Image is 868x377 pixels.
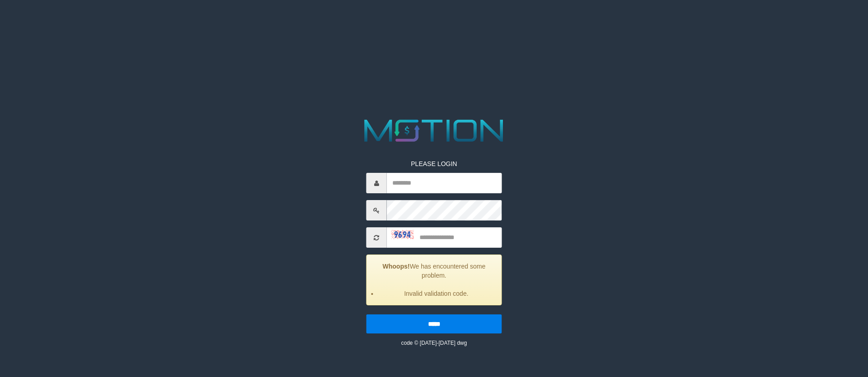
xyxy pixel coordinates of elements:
small: code © [DATE]-[DATE] dwg [401,340,467,346]
p: PLEASE LOGIN [366,159,502,168]
div: We has encountered some problem. [366,255,502,305]
img: MOTION_logo.png [358,116,510,146]
strong: Whoops! [383,263,410,270]
img: captcha [391,230,414,239]
li: Invalid validation code. [378,289,495,298]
